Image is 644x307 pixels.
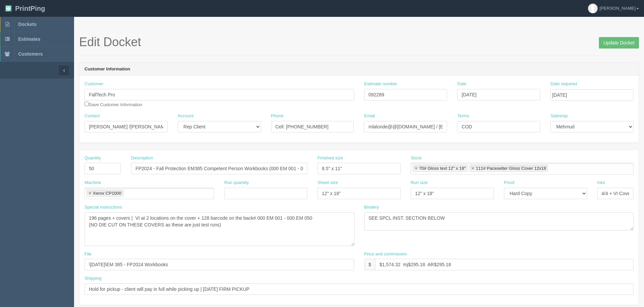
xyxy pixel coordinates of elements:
[93,191,122,195] div: Xerox CP1000
[588,4,598,13] img: avatar_default-7531ab5dedf162e01f1e0bb0964e6a185e93c5c22dfe317fb01d7f8cd2b1632c.jpg
[84,180,101,186] label: Machine
[599,37,639,49] input: Update Docket
[476,166,546,171] div: 111# Pacesetter Gloss Cover 12x18
[79,63,639,76] header: Customer Information
[411,155,422,161] label: Stock
[457,113,469,119] label: Terms
[271,113,284,119] label: Phone
[84,251,92,257] label: File
[84,113,100,119] label: Contact
[18,51,43,57] span: Customers
[364,251,407,257] label: Price and commission
[597,180,605,186] label: Inks
[131,155,153,161] label: Description
[84,204,122,211] label: Special instructions
[504,180,514,186] label: Proof
[364,81,397,87] label: Estimate number
[364,204,379,211] label: Bindery
[18,36,40,42] span: Estimates
[550,81,577,87] label: Date required
[18,22,36,27] span: Dockets
[224,180,249,186] label: Run quantity
[84,81,354,108] div: Save Customer Information
[84,81,103,87] label: Customer
[419,166,466,171] div: 70# Gloss text 12" x 18"
[84,89,354,100] input: Enter customer name
[178,113,194,119] label: Account
[364,212,634,231] textarea: SEE SPCL INST. SECTION BELOW
[84,212,354,246] textarea: 196 pages + covers | VI at 2 locations on the cover + 128 barcode on the back# 000 EM 001 - 000 E...
[84,155,101,161] label: Quantity
[79,35,639,49] h1: Edit Docket
[5,5,12,12] img: logo-3e63b451c926e2ac314895c53de4908e5d424f24456219fb08d385ab2e579770.png
[84,275,102,282] label: Shipping
[550,113,568,119] label: Salesrep
[364,113,375,119] label: Email
[411,180,428,186] label: Run size
[317,155,343,161] label: Finished size
[317,180,338,186] label: Sheet size
[364,259,375,270] div: $
[457,81,466,87] label: Date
